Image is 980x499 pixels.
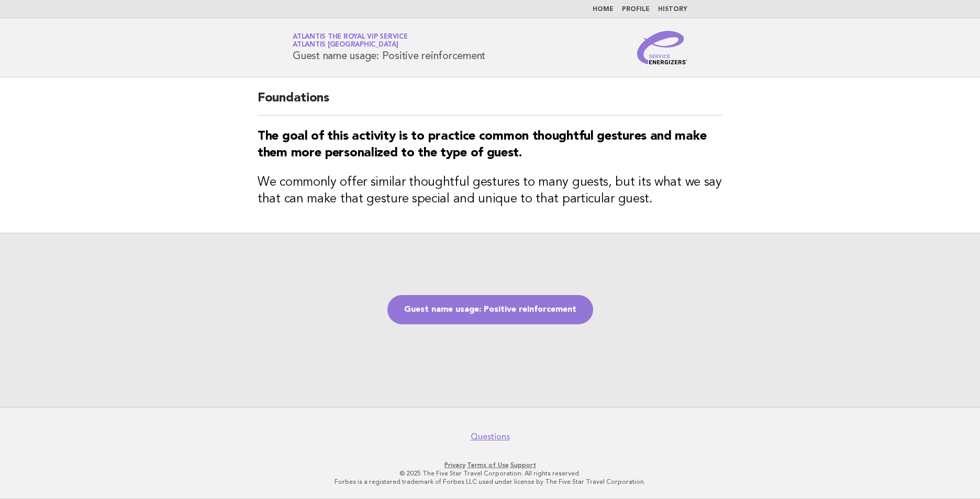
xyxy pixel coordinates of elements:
[387,295,593,324] a: Guest name usage: Positive reinforcement
[258,174,722,208] h3: We commonly offer similar thoughtful gestures to many guests, but its what we say that can make t...
[658,6,687,13] a: History
[170,461,810,469] p: · ·
[467,461,509,469] a: Terms of Use
[293,33,408,48] a: Atlantis the Royal VIP ServiceAtlantis [GEOGRAPHIC_DATA]
[637,31,687,64] img: Service Energizers
[471,432,510,442] a: Questions
[170,478,810,486] p: Forbes is a registered trademark of Forbes LLC used under license by The Five Star Travel Corpora...
[258,130,706,160] strong: The goal of this activity is to practice common thoughtful gestures and make them more personaliz...
[444,461,465,469] a: Privacy
[258,90,722,116] h2: Foundations
[170,469,810,478] p: © 2025 The Five Star Travel Corporation. All rights reserved.
[293,42,398,49] span: Atlantis [GEOGRAPHIC_DATA]
[293,34,485,61] h1: Guest name usage: Positive reinforcement
[622,6,650,13] a: Profile
[593,6,614,13] a: Home
[510,461,536,469] a: Support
